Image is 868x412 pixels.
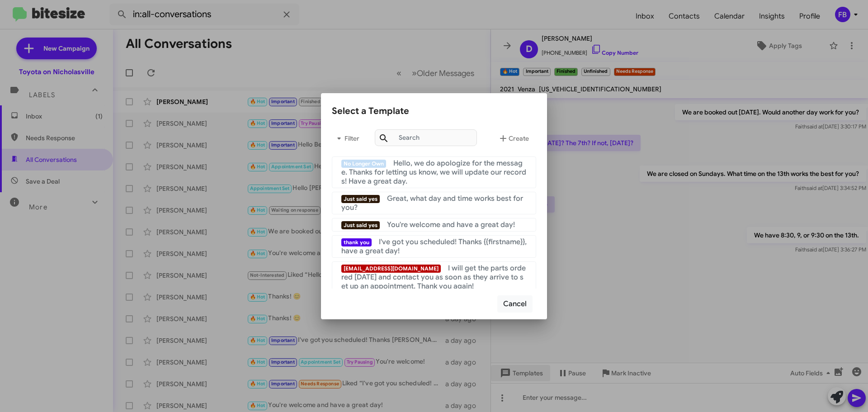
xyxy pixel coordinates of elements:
button: Create [491,128,536,149]
span: I will get the parts ordered [DATE] and contact you as soon as they arrive to set up an appointme... [341,264,526,291]
span: Just said yes [341,221,380,229]
span: Filter [332,130,361,147]
span: You're welcome and have a great day! [387,220,515,229]
span: thank you [341,238,372,246]
span: I've got you scheduled! Thanks {{firstname}}, have a great day! [341,237,527,256]
button: Filter [332,128,361,149]
span: Hello, we do apologize for the message. Thanks for letting us know, we will update our records! H... [341,159,526,186]
span: No Longer Own [341,160,386,168]
span: Create [498,130,529,147]
button: Cancel [497,295,533,313]
span: [EMAIL_ADDRESS][DOMAIN_NAME] [341,265,441,273]
input: Search [375,129,477,146]
span: Great, what day and time works best for you? [341,194,523,212]
div: Select a Template [332,104,536,118]
span: Just said yes [341,195,380,203]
